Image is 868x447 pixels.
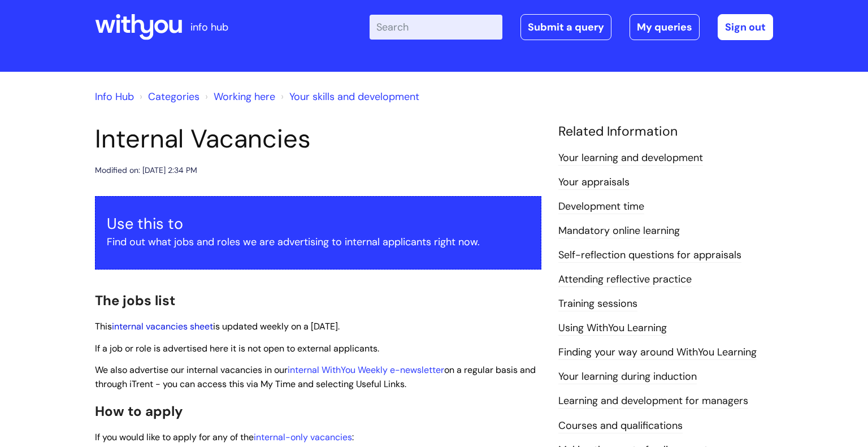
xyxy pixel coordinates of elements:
[289,90,419,103] a: Your skills and development
[558,345,757,360] a: Finding your way around WithYou Learning
[558,248,741,263] a: Self-reflection questions for appraisals
[202,88,275,106] li: Working here
[95,402,183,420] span: How to apply
[95,124,541,154] h1: Internal Vacancies
[520,14,611,40] a: Submit a query
[95,292,175,309] span: The jobs list
[95,342,379,354] span: If a job or role is advertised here it is not open to external applicants.
[288,364,444,376] a: internal WithYou Weekly e-newsletter
[95,90,134,103] a: Info Hub
[95,163,197,177] div: Modified on: [DATE] 2:34 PM
[558,199,644,214] a: Development time
[214,90,275,103] a: Working here
[278,88,419,106] li: Your skills and development
[370,14,773,40] div: | -
[148,90,199,103] a: Categories
[558,297,637,311] a: Training sessions
[95,320,340,332] span: This is updated weekly on a [DATE].
[137,88,199,106] li: Solution home
[558,370,697,384] a: Your learning during induction
[370,15,502,40] input: Search
[558,419,683,433] a: Courses and qualifications
[95,431,354,443] span: If you would like to apply for any of the :
[558,272,692,287] a: Attending reflective practice
[107,215,530,233] h3: Use this to
[190,18,228,36] p: info hub
[558,394,748,409] a: Learning and development for managers
[112,320,213,332] a: internal vacancies sheet
[254,431,352,443] a: internal-only vacancies
[558,175,630,190] a: Your appraisals
[558,224,680,238] a: Mandatory online learning
[95,364,536,390] span: We also advertise our internal vacancies in our on a regular basis and through iTrent - you can a...
[558,151,703,166] a: Your learning and development
[107,233,530,251] p: Find out what jobs and roles we are advertising to internal applicants right now.
[630,14,700,40] a: My queries
[558,124,773,140] h4: Related Information
[718,14,773,40] a: Sign out
[558,321,667,336] a: Using WithYou Learning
